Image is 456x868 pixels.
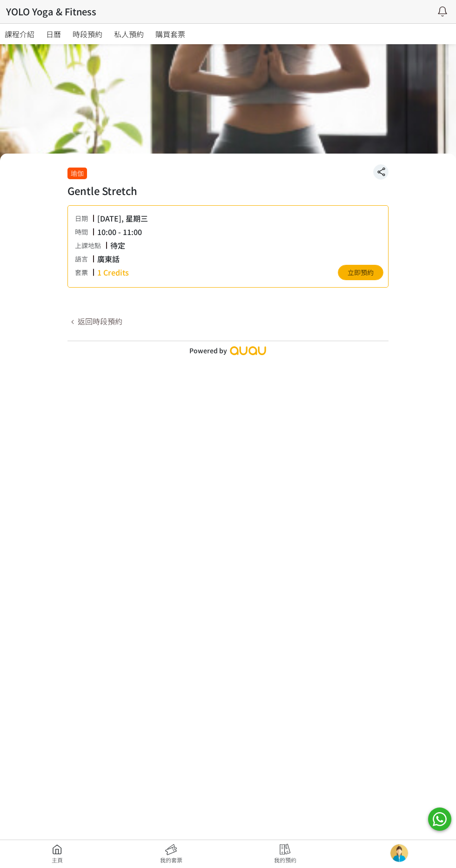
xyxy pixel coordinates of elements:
div: 待定 [110,240,125,251]
a: 時段預約 [73,24,102,44]
a: 私人預約 [114,24,144,44]
a: 購買套票 [155,24,185,44]
a: 課程介紹 [5,24,34,44]
span: 課程介紹 [5,28,34,40]
div: 日期 [75,214,93,223]
h1: Gentle Stretch [67,183,389,198]
span: 時段預約 [73,28,102,40]
div: 10:00 - 11:00 [97,226,142,237]
div: 語言 [75,254,93,264]
div: [DATE], 星期三 [97,213,148,224]
span: 私人預約 [114,28,144,40]
div: 廣東話 [97,253,120,264]
span: 購買套票 [155,28,185,40]
div: 套票 [75,268,93,277]
div: 時間 [75,227,93,237]
a: 返回時段預約 [67,316,122,327]
a: 日曆 [46,24,61,44]
button: 立即預約 [338,265,383,280]
span: 日曆 [46,28,61,40]
div: 1 Credits [97,267,129,278]
div: 上課地點 [75,241,106,250]
div: 瑜伽 [67,168,87,179]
